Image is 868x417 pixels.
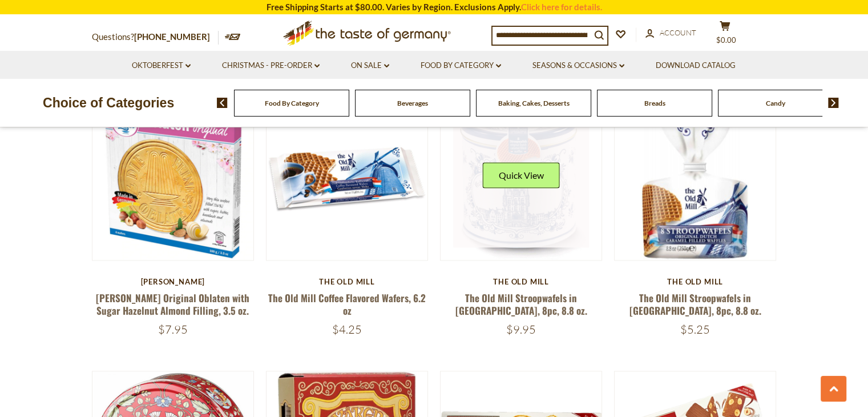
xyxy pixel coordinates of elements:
[656,59,736,72] a: Download Catalog
[506,322,536,336] span: $9.95
[716,35,736,45] span: $0.00
[267,98,428,260] img: The Old Mill Coffee Flavored Wafers, 6.2 oz
[615,98,776,260] img: The Old Mill Stroopwafels in Bag, 8pc, 8.8 oz.
[828,98,839,108] img: next arrow
[132,59,191,72] a: Oktoberfest
[766,99,785,107] a: Candy
[441,98,602,260] img: The Old Mill Stroopwafels in Tin, 8pc, 8.8 oz.
[158,322,188,336] span: $7.95
[645,27,696,39] a: Account
[265,99,319,107] a: Food By Category
[266,277,429,286] div: The Old Mill
[708,21,742,49] button: $0.00
[440,277,603,286] div: The Old Mill
[644,99,665,107] a: Breads
[217,98,228,108] img: previous arrow
[397,99,428,107] a: Beverages
[134,31,210,42] a: [PHONE_NUMBER]
[351,59,389,72] a: On Sale
[483,162,560,188] button: Quick View
[680,322,710,336] span: $5.25
[532,59,624,72] a: Seasons & Occasions
[332,322,362,336] span: $4.25
[614,277,777,286] div: The Old Mill
[96,291,249,317] a: [PERSON_NAME] Original Oblaten with Sugar Hazelnut Almond Filling, 3.5 oz.
[629,291,761,317] a: The Old Mill Stroopwafels in [GEOGRAPHIC_DATA], 8pc, 8.8 oz.
[92,30,219,45] p: Questions?
[222,59,320,72] a: Christmas - PRE-ORDER
[421,59,501,72] a: Food By Category
[660,28,696,37] span: Account
[92,277,255,286] div: [PERSON_NAME]
[92,98,254,260] img: Wetzel Original Oblaten with Sugar Hazelnut Almond Filling, 3.5 oz.
[455,291,587,317] a: The Old Mill Stroopwafels in [GEOGRAPHIC_DATA], 8pc, 8.8 oz.
[498,99,570,107] a: Baking, Cakes, Desserts
[268,291,426,317] a: The Old Mill Coffee Flavored Wafers, 6.2 oz
[521,2,602,12] a: Click here for details.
